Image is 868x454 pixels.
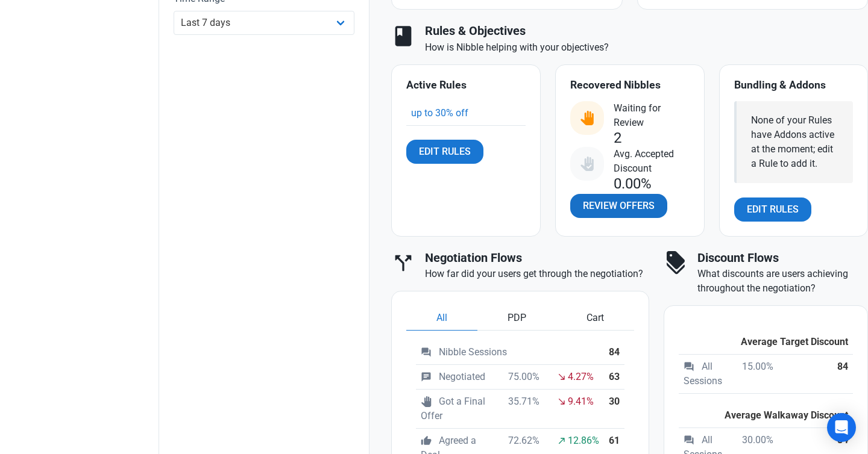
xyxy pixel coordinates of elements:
[827,413,856,442] div: Open Intercom Messenger
[604,365,624,390] th: 63
[391,251,415,275] span: call_split
[421,435,432,446] span: thumb_up
[568,434,599,448] span: 12.86%
[679,355,737,394] td: All Sessions
[557,397,567,406] span: south_east
[425,251,649,265] h3: Negotiation Flows
[406,79,526,92] h4: Active Rules
[436,311,447,325] span: All
[570,79,690,92] h4: Recovered Nibbles
[425,40,868,55] p: How is Nibble helping with your objectives?
[557,372,567,382] span: south_east
[697,267,868,296] p: What discounts are users achieving throughout the negotiation?
[570,194,667,218] a: Review Offers
[425,267,649,281] p: How far did your users get through the negotiation?
[580,111,594,125] img: status_user_offer_available.svg
[391,24,415,48] span: book
[583,199,655,213] span: Review Offers
[416,365,498,390] td: Negotiated
[568,394,594,409] span: 9.41%
[684,435,694,446] span: question_answer
[498,390,544,429] td: 35.71%
[697,251,868,265] h3: Discount Flows
[832,355,853,394] th: 84
[604,340,624,365] th: 84
[734,79,854,92] h4: Bundling & Addons
[416,390,498,429] td: Got a Final Offer
[734,197,811,222] a: Edit Rules
[406,140,483,164] a: Edit Rules
[684,361,694,372] span: question_answer
[604,390,624,429] th: 30
[419,145,471,159] span: Edit Rules
[421,396,432,407] span: pan_tool
[679,320,853,355] th: Average Target Discount
[614,130,621,146] div: 2
[614,101,690,130] span: Waiting for Review
[751,113,839,171] div: None of your Rules have Addons active at the moment; edit a Rule to add it.
[557,436,567,446] span: north_east
[679,394,853,428] th: Average Walkaway Discount
[747,202,799,217] span: Edit Rules
[737,355,778,394] td: 15.00%
[425,24,868,38] h3: Rules & Objectives
[416,340,604,365] td: Nibble Sessions
[421,347,432,358] span: question_answer
[614,147,690,176] span: Avg. Accepted Discount
[498,365,544,390] td: 75.00%
[580,157,594,171] img: status_user_offer_accepted.svg
[614,176,652,192] div: 0.00%
[664,251,688,275] span: discount
[568,370,594,384] span: 4.27%
[421,372,432,382] span: chat
[508,311,526,325] span: PDP
[411,107,468,119] a: up to 30% off
[587,311,604,325] span: Cart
